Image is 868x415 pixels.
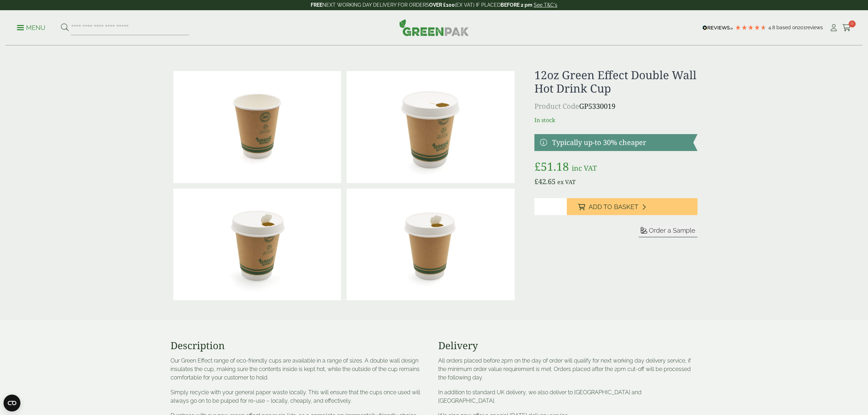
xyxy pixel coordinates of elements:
[429,2,455,8] strong: OVER £100
[639,226,697,237] button: Order a Sample
[829,24,838,31] i: My Account
[557,178,576,186] span: ex VAT
[842,24,851,31] i: Cart
[735,24,767,31] div: 4.79 Stars
[798,25,806,30] span: 201
[534,177,538,186] span: £
[347,189,514,301] img: 12oz Green Effect Double Wall Hot Drink Cup With Lid V3
[534,101,697,112] p: GP5330019
[173,71,341,183] img: 12oz Green Effect Double Wall Hot Drink Cup
[501,2,532,8] strong: BEFORE 2 pm
[534,177,556,186] bdi: 42.65
[534,68,697,95] h1: 12oz Green Effect Double Wall Hot Drink Cup
[567,198,697,215] button: Add to Basket
[768,25,776,30] span: 4.8
[849,20,856,27] span: 0
[311,2,322,8] strong: FREE
[534,159,541,174] span: £
[4,395,20,411] button: Open CMP widget
[534,159,569,174] bdi: 51.18
[170,388,430,405] p: Simply recycle with your general paper waste locally. This will ensure that the cups once used wi...
[17,24,45,32] p: Menu
[534,101,579,111] span: Product Code
[170,340,430,352] h3: Description
[17,24,45,31] a: Menu
[399,19,469,36] img: GreenPak Supplies
[534,116,697,124] p: In stock
[702,25,733,30] img: REVIEWS.io
[806,25,823,30] span: reviews
[438,340,697,352] h3: Delivery
[173,189,341,301] img: 12oz Green Effect Double Wall Hot Drink Cup With Lid V2
[438,388,697,405] p: In addition to standard UK delivery, we also deliver to [GEOGRAPHIC_DATA] and [GEOGRAPHIC_DATA].
[534,2,557,8] a: See T&C's
[842,23,851,33] a: 0
[776,25,798,30] span: Based on
[438,357,697,382] p: All orders placed before 2pm on the day of order will qualify for next working day delivery servi...
[347,71,514,183] img: 12oz Green Effect Double Wall Hot Drink Cup With Lid
[649,227,695,234] span: Order a Sample
[170,357,430,382] p: Our Green Effect range of eco-friendly cups are available in a range of sizes. A double wall desi...
[589,203,638,211] span: Add to Basket
[572,163,597,173] span: inc VAT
